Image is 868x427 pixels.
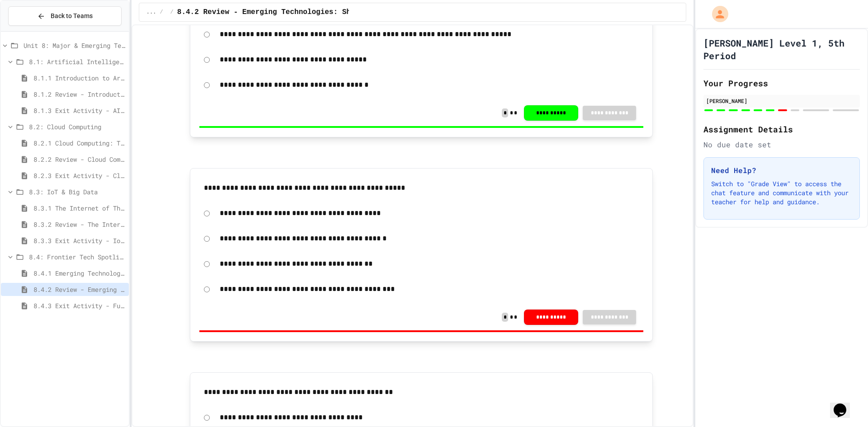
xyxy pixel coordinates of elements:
span: 8.4.1 Emerging Technologies: Shaping Our Digital Future [33,268,125,278]
span: 8.2.1 Cloud Computing: Transforming the Digital World [33,138,125,148]
h1: [PERSON_NAME] Level 1, 5th Period [703,37,860,62]
span: Back to Teams [51,11,93,21]
p: Switch to "Grade View" to access the chat feature and communicate with your teacher for help and ... [711,179,852,206]
div: My Account [703,4,731,24]
span: / [170,9,174,16]
span: 8.1.2 Review - Introduction to Artificial Intelligence [33,89,125,99]
span: 8.2: Cloud Computing [29,122,125,131]
span: ... [146,9,156,16]
span: 8.3.1 The Internet of Things and Big Data: Our Connected Digital World [33,203,125,213]
h2: Assignment Details [703,123,860,136]
div: No due date set [703,139,860,150]
h3: Need Help? [711,165,852,176]
span: 8.4: Frontier Tech Spotlight [29,252,125,262]
span: Unit 8: Major & Emerging Technologies [24,41,125,50]
span: 8.1: Artificial Intelligence Basics [29,57,125,66]
span: 8.1.3 Exit Activity - AI Detective [33,106,125,115]
span: 8.2.3 Exit Activity - Cloud Service Detective [33,171,125,180]
span: 8.3.2 Review - The Internet of Things and Big Data [33,220,125,229]
span: 8.2.2 Review - Cloud Computing [33,155,125,164]
h2: Your Progress [703,77,860,89]
span: / [160,9,163,16]
iframe: chat widget [830,391,859,418]
span: 8.1.1 Introduction to Artificial Intelligence [33,73,125,83]
span: 8.3: IoT & Big Data [29,187,125,197]
div: [PERSON_NAME] [706,97,857,105]
span: 8.4.2 Review - Emerging Technologies: Shaping Our Digital Future [177,7,455,18]
span: 8.4.3 Exit Activity - Future Tech Challenge [33,301,125,310]
span: 8.4.2 Review - Emerging Technologies: Shaping Our Digital Future [33,285,125,294]
span: 8.3.3 Exit Activity - IoT Data Detective Challenge [33,236,125,245]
